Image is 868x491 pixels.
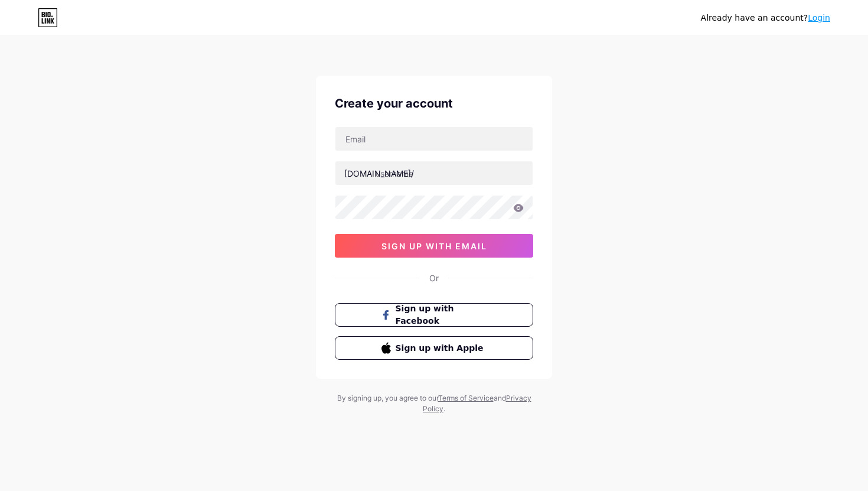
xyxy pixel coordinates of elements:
[396,342,487,355] span: Sign up with Apple
[334,393,534,414] div: By signing up, you agree to our and .
[335,234,533,258] button: sign up with email
[381,241,487,251] span: sign up with email
[808,13,830,22] a: Login
[701,12,830,24] div: Already have an account?
[429,272,439,284] div: Or
[335,127,533,151] input: Email
[335,161,533,185] input: username
[335,303,533,327] button: Sign up with Facebook
[396,303,487,327] span: Sign up with Facebook
[344,167,414,180] div: [DOMAIN_NAME]/
[335,336,533,360] button: Sign up with Apple
[438,394,494,402] a: Terms of Service
[335,95,533,112] div: Create your account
